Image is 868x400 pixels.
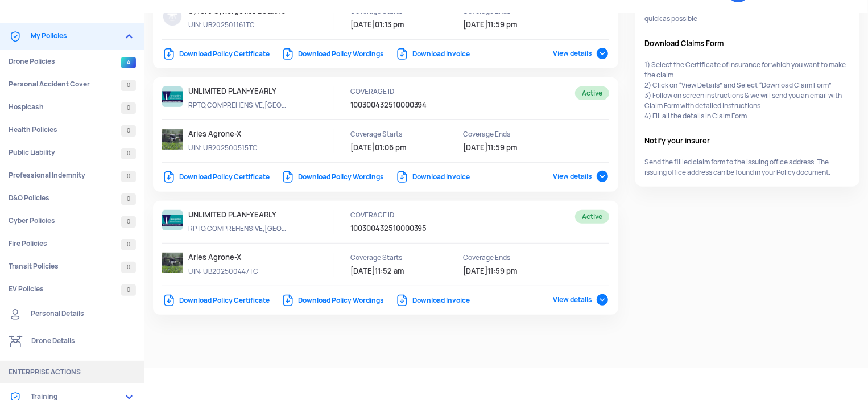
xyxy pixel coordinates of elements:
p: COVERAGE ID [350,210,453,220]
p: UB202501161TC [188,20,291,30]
span: [DATE] [350,143,375,152]
span: Active [575,210,609,224]
p: 1) Select the Certificate of Insurance for which you want to make the claim 2) Click on “View Det... [644,60,850,121]
img: placeholder_drone.jpg [162,6,183,27]
a: Download Policy Certificate [162,50,270,59]
p: COVERAGE ID [350,86,453,97]
span: 0 [121,193,136,205]
span: 11:59 pm [487,143,517,152]
img: agronex.png [162,253,183,273]
p: RPTO,COMPREHENSIVE,TP [188,224,291,234]
a: Download Policy Certificate [162,296,270,305]
span: 0 [121,239,136,250]
p: 100300432510000394 [350,100,470,110]
img: expand_more.png [122,30,136,43]
img: ic_Coverages.svg [9,30,22,43]
p: UB202500515TC [188,143,291,153]
p: UNLIMITED PLAN-YEARLY [188,210,291,220]
span: [DATE] [350,20,375,30]
span: 0 [121,80,136,91]
a: Download Policy Wordings [281,296,384,305]
a: Download Policy Certificate [162,172,270,182]
a: Download Invoice [395,172,470,182]
a: Download Policy Wordings [281,50,384,59]
p: 24/9/2026 11:59 pm [463,143,565,153]
span: 0 [121,171,136,182]
span: Active [575,86,609,100]
span: 0 [121,125,136,137]
a: Download Invoice [395,50,470,59]
p: 16/9/2025 11:52 am [350,266,453,277]
span: 0 [121,262,136,273]
p: Coverage Starts [350,253,453,263]
span: 4 [121,57,136,68]
p: 100300432510000395 [350,224,470,234]
span: 11:52 am [375,266,404,276]
span: View details [553,49,609,58]
span: View details [553,295,609,304]
span: [DATE] [463,20,487,30]
span: 0 [121,216,136,228]
span: 0 [121,284,136,296]
span: 0 [121,148,136,159]
p: UB202500447TC [188,266,291,277]
span: 11:59 pm [487,266,517,276]
p: Aries Agrone-X [188,129,291,139]
p: 25/9/2025 01:06 pm [350,143,453,153]
p: Coverage Ends [463,253,565,263]
img: ic_Drone%20details.svg [9,335,23,348]
span: [DATE] [463,143,487,152]
span: 01:06 pm [375,143,406,152]
p: Coverage Ends [463,129,565,139]
img: ic_Personal%20details.svg [9,307,22,321]
a: Download Policy Wordings [281,172,384,182]
img: ic_nationallogo.png [162,210,183,230]
p: 25/9/2026 11:59 pm [463,20,565,30]
p: Aries Agrone-X [188,253,291,263]
img: ic_nationallogo.png [162,86,183,107]
p: UNLIMITED PLAN-YEARLY [188,86,291,97]
span: [DATE] [350,266,375,276]
p: 26/9/2025 01:13 pm [350,20,453,30]
span: Notify your insurer [644,135,819,147]
img: agronex.png [162,129,183,150]
span: 01:13 pm [375,20,404,30]
a: Download Invoice [395,296,470,305]
p: 15/9/2026 11:59 pm [463,266,565,277]
span: View details [553,172,609,181]
p: RPTO,COMPREHENSIVE,TP [188,100,291,110]
span: [DATE] [463,266,487,276]
span: 11:59 pm [487,20,517,30]
span: 0 [121,102,136,114]
p: Send the fillled claim form to the issuing office address. The issuing office address can be foun... [644,157,850,178]
span: Download Claims Form [644,38,819,50]
p: Coverage Starts [350,129,453,139]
